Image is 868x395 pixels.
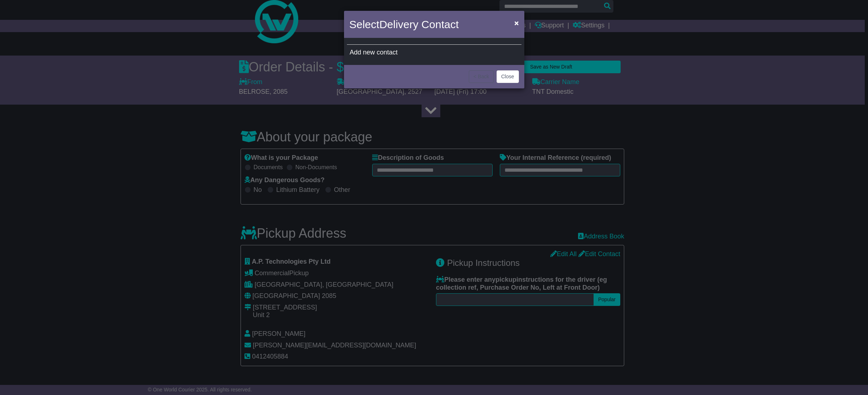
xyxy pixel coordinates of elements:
span: × [514,19,519,27]
button: Close [511,16,522,30]
button: < Back [469,70,494,83]
h4: Select [349,16,459,32]
span: Contact [422,18,459,30]
span: Delivery [379,18,418,30]
span: Add new contact [350,49,398,56]
button: Close [497,70,519,83]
